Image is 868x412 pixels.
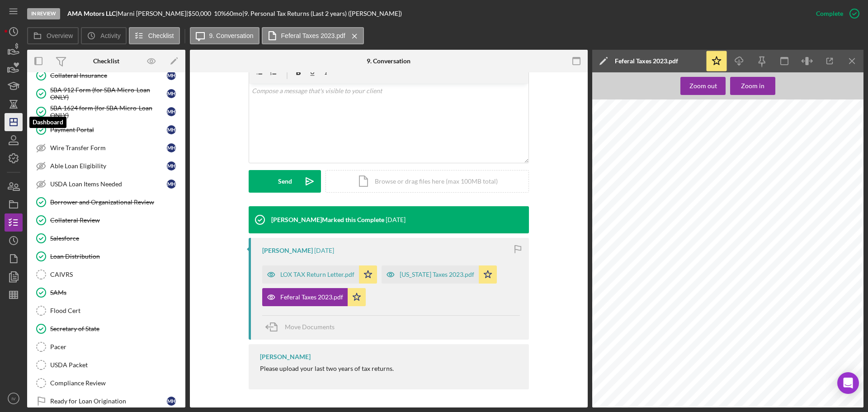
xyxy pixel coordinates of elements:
a: SAMs [32,284,181,302]
div: | [67,10,118,17]
button: Checklist [129,27,180,44]
div: Feferal Taxes 2023.pdf [615,57,678,65]
a: Loan Distribution [32,247,181,265]
button: LOX TAX Return Letter.pdf [262,265,377,284]
div: M H [167,107,176,116]
span: Move Documents [285,323,335,331]
a: Wire Transfer FormMH [32,139,181,157]
div: Open Intercom Messenger [837,372,859,394]
b: AMA Motors LLC [67,9,116,17]
a: USDA Loan Items NeededMH [32,175,181,193]
div: Collateral Review [50,217,180,224]
button: [US_STATE] Taxes 2023.pdf [382,265,497,284]
label: Activity [100,32,120,39]
a: Collateral InsuranceMH [32,66,181,85]
div: M H [167,125,176,134]
span: $50,000 [188,9,211,17]
div: Marni [PERSON_NAME] | [118,10,188,17]
time: 2025-08-21 22:02 [386,216,406,223]
div: SAMs [50,289,180,296]
label: Checklist [148,32,174,39]
div: SBA 912 Form (for SBA Micro-Loan ONLY) [50,86,167,101]
a: Able Loan EligibilityMH [32,157,181,175]
div: M H [167,71,176,80]
button: IV [5,389,23,407]
div: Compliance Review [50,379,180,387]
div: [US_STATE] Taxes 2023.pdf [400,271,474,278]
div: Able Loan Eligibility [50,162,167,170]
div: Collateral Insurance [50,72,167,79]
button: Send [249,170,321,193]
button: 9. Conversation [190,27,259,44]
div: LOX TAX Return Letter.pdf [280,271,354,278]
a: Collateral Review [32,211,181,229]
button: Complete [807,5,863,23]
div: M H [167,397,176,406]
a: Borrower and Organizational Review [32,193,181,211]
a: Secretary of State [32,320,181,338]
div: [PERSON_NAME] Marked this Complete [271,216,384,223]
div: Checklist [93,57,119,65]
button: Activity [81,27,126,44]
div: Zoom out [689,77,717,95]
div: Salesforce [50,235,180,242]
label: Overview [47,32,73,39]
a: Pacer [32,338,181,356]
div: 60 mo [226,10,242,17]
text: IV [11,396,16,401]
a: Ready for Loan OriginationMH [32,392,181,410]
div: M H [167,143,176,152]
label: 9. Conversation [209,32,254,39]
label: Feferal Taxes 2023.pdf [281,32,345,39]
a: Compliance Review [32,374,181,392]
div: Zoom in [741,77,764,95]
div: In Review [27,8,60,19]
div: Wire Transfer Form [50,144,167,152]
button: Zoom out [680,77,726,95]
div: M H [167,89,176,98]
div: USDA Loan Items Needed [50,180,167,188]
a: SBA 912 Form (for SBA Micro-Loan ONLY)MH [32,85,181,103]
div: Borrower and Organizational Review [50,199,180,206]
button: Feferal Taxes 2023.pdf [262,27,364,44]
div: | 9. Personal Tax Returns (Last 2 years) ([PERSON_NAME]) [242,10,402,17]
div: Flood Cert [50,307,180,314]
a: Flood Cert [32,302,181,320]
div: SBA 1624 form (for SBA Micro-Loan ONLY) [50,104,167,119]
div: [PERSON_NAME] [260,353,311,360]
time: 2025-08-21 22:02 [314,247,334,254]
a: SBA 1624 form (for SBA Micro-Loan ONLY)MH [32,103,181,121]
div: M H [167,161,176,170]
a: Salesforce [32,229,181,247]
div: Payment Portal [50,126,167,133]
div: Please upload your last two years of tax returns. [260,365,394,372]
div: Send [278,170,292,193]
button: Zoom in [730,77,775,95]
div: Ready for Loan Origination [50,398,167,405]
div: CAIVRS [50,271,180,278]
button: Overview [27,27,79,44]
div: M H [167,180,176,189]
div: [PERSON_NAME] [262,247,313,254]
div: Pacer [50,343,180,350]
button: Feferal Taxes 2023.pdf [262,288,366,306]
a: USDA Packet [32,356,181,374]
div: 9. Conversation [367,57,410,65]
div: Complete [816,5,843,23]
div: Loan Distribution [50,253,180,260]
div: Secretary of State [50,325,180,332]
div: 10 % [214,10,226,17]
a: Payment PortalMH [32,121,181,139]
button: Move Documents [262,316,344,338]
div: USDA Packet [50,361,180,369]
a: CAIVRS [32,265,181,284]
div: Feferal Taxes 2023.pdf [280,294,343,301]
